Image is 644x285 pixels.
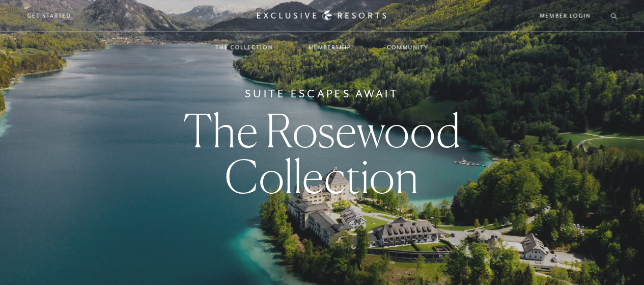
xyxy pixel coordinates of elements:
[298,33,361,62] a: Membership
[113,108,531,199] h1: The Rosewood Collection
[377,33,439,62] a: Community
[27,11,71,20] a: Get Started
[540,11,591,20] a: Member Login
[205,33,283,62] a: The Collection
[245,86,399,102] h6: Suite Escapes Await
